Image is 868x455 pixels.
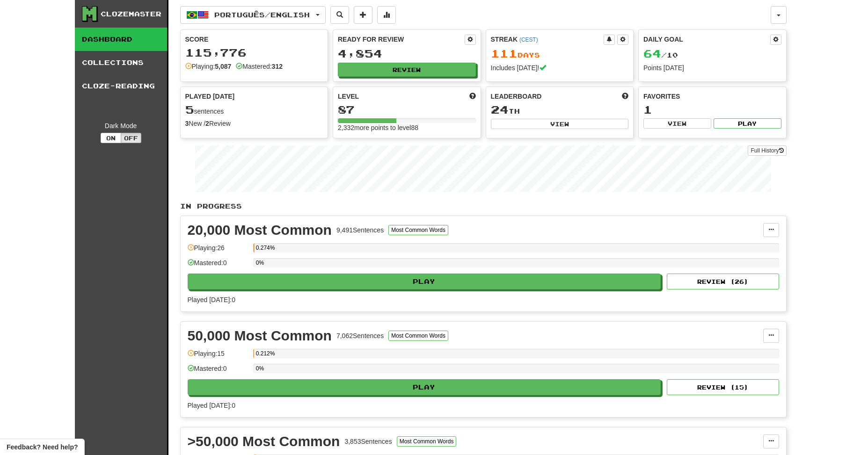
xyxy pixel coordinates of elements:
[643,118,711,129] button: View
[101,9,161,19] div: Clozemaster
[667,379,779,395] button: Review (15)
[344,437,392,446] div: 3,853 Sentences
[643,51,678,59] span: / 10
[214,11,310,19] span: Português / English
[75,51,167,74] a: Collections
[338,48,476,59] div: 4,854
[491,104,629,116] div: th
[185,104,323,116] div: sentences
[180,6,326,24] button: Português/English
[338,104,476,116] div: 87
[330,6,349,24] button: Search sentences
[7,442,78,452] span: Open feedback widget
[188,223,332,237] div: 20,000 Most Common
[101,133,121,143] button: On
[121,133,141,143] button: Off
[336,225,384,235] div: 9,491 Sentences
[185,120,189,127] strong: 3
[519,36,538,43] a: (CEST)
[188,402,235,409] span: Played [DATE]: 0
[185,103,194,116] span: 5
[205,120,209,127] strong: 2
[185,47,323,58] div: 115,776
[215,63,231,70] strong: 5,087
[491,103,509,116] span: 24
[643,92,781,101] div: Favorites
[622,92,628,101] span: This week in points, UTC
[491,47,518,60] span: 111
[188,434,340,448] div: >50,000 Most Common
[236,62,283,71] div: Mastered:
[82,121,160,130] div: Dark Mode
[75,74,167,98] a: Cloze-Reading
[491,119,629,129] button: View
[188,349,248,364] div: Playing: 15
[643,35,770,45] div: Daily Goal
[388,331,448,341] button: Most Common Words
[272,63,283,70] strong: 312
[185,35,323,44] div: Score
[354,6,372,24] button: Add sentence to collection
[188,296,235,303] span: Played [DATE]: 0
[338,123,476,132] div: 2,332 more points to level 88
[388,225,448,235] button: Most Common Words
[185,62,232,71] div: Playing:
[188,274,661,289] button: Play
[188,329,332,343] div: 50,000 Most Common
[469,92,476,101] span: Score more points to level up
[185,92,235,101] span: Played [DATE]
[336,331,384,340] div: 7,062 Sentences
[643,47,661,60] span: 64
[714,118,781,129] button: Play
[188,379,661,395] button: Play
[377,6,396,24] button: More stats
[188,243,248,259] div: Playing: 26
[75,28,167,51] a: Dashboard
[188,258,248,274] div: Mastered: 0
[643,63,781,72] div: Points [DATE]
[338,63,476,77] button: Review
[188,364,248,379] div: Mastered: 0
[491,48,629,60] div: Day s
[338,92,359,101] span: Level
[338,35,465,44] div: Ready for Review
[643,104,781,116] div: 1
[491,92,542,101] span: Leaderboard
[491,63,629,72] div: Includes [DATE]!
[667,274,779,289] button: Review (26)
[491,35,604,44] div: Streak
[397,436,457,447] button: Most Common Words
[748,145,786,156] a: Full History
[185,119,323,128] div: New / Review
[180,202,787,211] p: In Progress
